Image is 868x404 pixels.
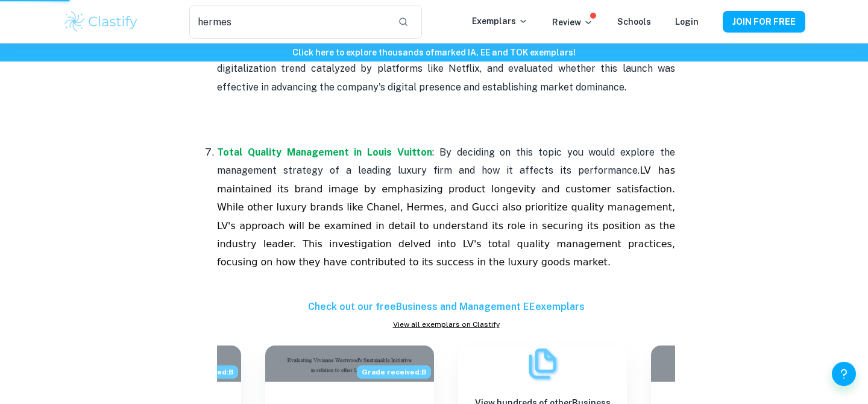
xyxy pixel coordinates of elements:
button: JOIN FOR FREE [723,11,805,33]
img: Exemplars [524,346,561,382]
img: Clastify logo [63,10,139,34]
button: Help and Feedback [832,362,856,386]
a: View all exemplars on Clastify [217,319,675,330]
p: Exemplars [472,14,528,28]
a: Login [675,17,699,27]
a: Total Quality Management in Louis Vuitton [217,147,432,158]
span: Grade received: B [357,365,431,379]
p: Review [552,16,593,29]
h6: Check out our free Business and Management EE exemplars [217,300,675,314]
input: Search for any exemplars... [189,5,388,39]
h6: Click here to explore thousands of marked IA, EE and TOK exemplars ! [2,46,866,59]
a: Schools [617,17,651,27]
p: : By deciding on this topic you would explore the management strategy of a leading luxury firm an... [217,144,675,290]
